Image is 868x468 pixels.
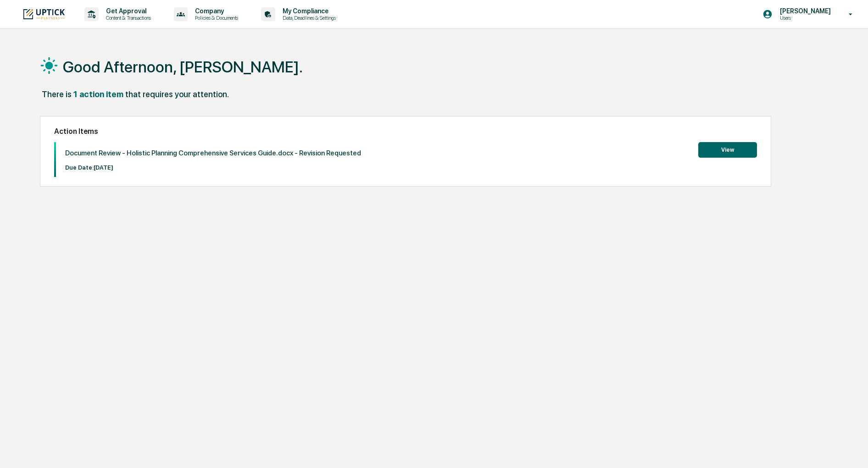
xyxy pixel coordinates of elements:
p: Data, Deadlines & Settings [275,15,340,21]
p: Users [773,15,835,21]
h2: Action Items [54,127,757,136]
p: Due Date: [DATE] [65,164,361,171]
button: View [698,142,757,158]
p: Document Review - Holistic Planning Comprehensive Services Guide.docx - Revision Requested [65,149,361,157]
div: that requires your attention. [125,89,229,99]
p: Policies & Documents [188,15,243,21]
p: My Compliance [275,7,340,15]
a: View [698,145,757,154]
p: Content & Transactions [99,15,156,21]
div: 1 action item [73,89,123,99]
h1: Good Afternoon, [PERSON_NAME]. [63,58,303,76]
p: Company [188,7,243,15]
div: There is [42,89,72,99]
p: [PERSON_NAME] [773,7,835,15]
img: logo [22,8,66,20]
p: Get Approval [99,7,156,15]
